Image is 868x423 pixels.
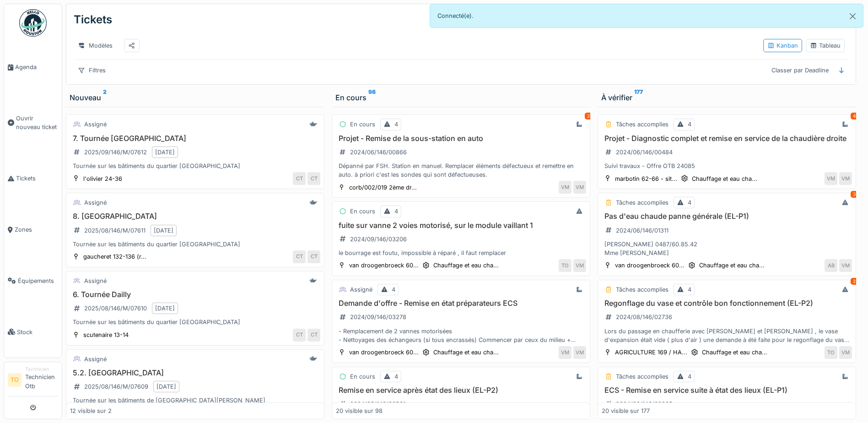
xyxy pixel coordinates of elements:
h3: Projet - Diagnostic complet et remise en service de la chaudière droite [602,134,852,143]
div: 4 [688,372,691,381]
div: TO [825,346,837,359]
div: VM [559,181,571,194]
div: Chauffage et eau cha... [699,261,765,270]
sup: 2 [103,92,107,103]
div: Assigné [84,355,107,363]
div: Assigné [84,277,107,285]
div: 4 [394,372,398,381]
div: [DATE] [155,148,175,157]
div: 3 [851,191,858,198]
div: le bourrage est foutu, impossible à réparé , il faut remplacer [336,249,586,257]
div: CT [293,172,306,185]
h3: Projet - Remise de la sous-station en auto [336,134,586,143]
div: 20 visible sur 177 [602,407,650,415]
div: Modèles [74,39,117,52]
div: 2 [585,113,592,119]
div: Kanban [767,41,798,50]
a: Stock [4,306,62,358]
sup: 98 [368,92,376,103]
div: CT [307,172,320,185]
div: Tâches accomplies [616,198,669,207]
div: corb/002/019 2ème dr... [349,183,417,192]
img: Badge_color-CXgf-gQk.svg [19,9,47,37]
div: 2024/09/146/03206 [350,235,407,244]
span: Stock [17,328,58,336]
div: AGRICULTURE 169 / HA... [615,348,687,357]
div: 4 [688,285,691,294]
div: 20 visible sur 98 [336,407,383,415]
div: van droogenbroeck 60... [615,261,685,270]
div: Technicien [25,366,58,373]
h3: Demande d'offre - Remise en état préparateurs ECS [336,299,586,308]
div: En cours [350,207,375,216]
div: 2024/09/146/03501 [350,400,405,408]
h3: 8. [GEOGRAPHIC_DATA] [70,212,320,221]
span: Agenda [15,63,58,71]
div: 4 [688,198,691,207]
div: Assigné [84,198,107,207]
div: AB [825,259,837,272]
div: 4 [394,120,398,129]
div: En cours [335,92,587,103]
div: Assigné [84,120,107,129]
a: Tickets [4,153,62,204]
h3: 6. Tournée Dailly [70,290,320,299]
div: Tableau [810,41,841,50]
h3: 7. Tournée [GEOGRAPHIC_DATA] [70,134,320,143]
div: 4 [394,207,398,216]
div: Tournée sur les bâtiments du quartier [GEOGRAPHIC_DATA] [70,162,320,170]
h3: Regonflage du vase et contrôle bon fonctionnement (EL-P2) [602,299,852,308]
a: TO TechnicienTechnicien Otb [8,366,58,396]
div: 2025/08/146/M/07610 [84,304,147,313]
div: [DATE] [156,382,176,391]
div: VM [825,172,837,185]
h3: ECS - Remise en service suite à état des lieux (EL-P1) [602,386,852,395]
div: VM [839,346,852,359]
div: gaucheret 132-136 (r... [83,252,146,261]
div: Nouveau [70,92,321,103]
div: 4 [851,113,858,119]
sup: 177 [634,92,643,103]
span: Ouvrir nouveau ticket [16,114,58,131]
div: Tâches accomplies [616,372,669,381]
div: 2024/06/146/00866 [350,148,407,157]
div: Tournée sur les bâtiments de [GEOGRAPHIC_DATA][PERSON_NAME] [70,396,320,405]
a: Zones [4,204,62,255]
div: 2024/06/146/00484 [616,148,673,157]
div: VM [573,181,586,194]
div: Tournée sur les bâtiments du quartier [GEOGRAPHIC_DATA] [70,240,320,249]
div: 2024/06/146/01311 [616,226,669,235]
h3: 5.2. [GEOGRAPHIC_DATA] [70,369,320,377]
li: TO [8,373,22,387]
div: 2024/08/146/02736 [616,313,672,321]
div: TO [559,259,571,272]
div: VM [559,346,571,359]
div: scutenaire 13-14 [83,331,129,339]
span: Équipements [18,277,58,285]
a: Ouvrir nouveau ticket [4,93,62,153]
div: Classer par Deadline [767,64,833,77]
div: van droogenbroeck 60... [349,348,419,357]
div: Filtres [74,64,110,77]
div: VM [839,259,852,272]
div: [DATE] [154,226,173,235]
div: CT [293,329,306,342]
div: En cours [350,372,375,381]
div: À vérifier [601,92,852,103]
div: En cours [350,120,375,129]
div: Tâches accomplies [616,120,669,129]
li: Technicien Otb [25,366,58,394]
div: Chauffage et eau cha... [702,348,767,357]
div: VM [839,172,852,185]
div: l'olivier 24-36 [83,174,122,183]
div: [DATE] [155,304,175,313]
div: 2024/08/146/02865 [616,400,673,408]
div: Assigné [350,285,372,294]
h3: Remise en service après état des lieux (EL-P2) [336,386,586,395]
div: 2025/08/146/M/07609 [84,382,148,391]
h3: fuite sur vanne 2 voies motorisé, sur le module vaillant 1 [336,221,586,230]
div: Chauffage et eau cha... [692,174,757,183]
div: Tournée sur les bâtiments du quartier [GEOGRAPHIC_DATA] [70,318,320,326]
div: Chauffage et eau cha... [433,348,499,357]
div: [PERSON_NAME] 0487/60.85.42 Mme [PERSON_NAME] [602,240,852,257]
